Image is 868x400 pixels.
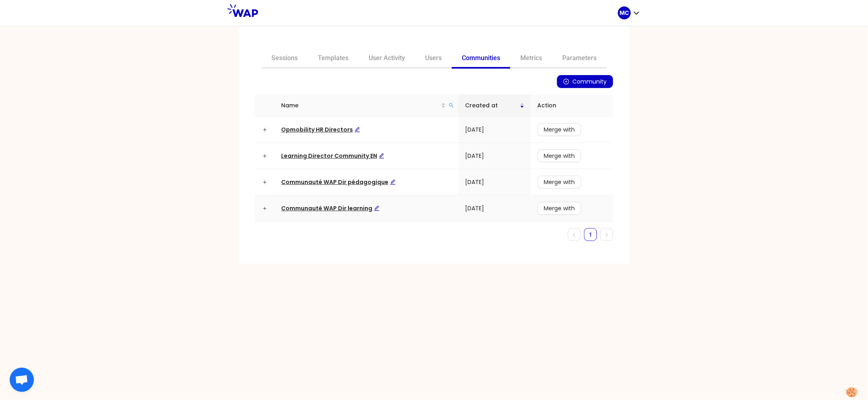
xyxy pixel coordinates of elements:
[415,49,452,69] a: Users
[544,204,575,213] span: Merge with
[572,232,577,237] span: left
[584,228,597,241] a: 1
[584,228,597,241] li: 1
[544,178,575,186] span: Merge with
[281,204,380,212] span: Communauté WAP Dir learning
[537,202,581,215] button: Merge with
[379,151,384,160] div: Edit
[262,153,268,159] button: Expand row
[281,126,360,134] a: Opmobility HR DirectorsEdit
[557,75,613,88] button: plus-circleCommunity
[537,176,581,188] button: Merge with
[281,152,384,160] span: Learning Director Community EN
[281,204,380,212] a: Communauté WAP Dir learningEdit
[459,117,531,143] td: [DATE]
[568,228,581,241] li: Previous Page
[537,149,581,162] button: Merge with
[374,205,380,211] span: edit
[452,49,510,69] a: Communities
[544,151,575,160] span: Merge with
[563,79,569,85] span: plus-circle
[531,94,613,117] th: Action
[510,49,552,69] a: Metrics
[355,125,360,134] div: Edit
[447,99,455,111] span: search
[459,169,531,195] td: [DATE]
[572,77,607,86] span: Community
[281,178,396,186] span: Communauté WAP Dir pédagogique
[390,178,396,186] div: Edit
[10,368,34,392] div: Ouvrir le chat
[449,103,454,108] span: search
[600,228,613,241] li: Next Page
[537,123,581,136] button: Merge with
[262,205,268,212] button: Expand row
[281,101,441,110] span: Name
[568,228,581,241] button: left
[281,126,360,134] span: Opmobility HR Directors
[355,127,360,132] span: edit
[262,126,268,133] button: Expand row
[379,153,384,159] span: edit
[465,101,520,110] span: Created at
[552,49,607,69] a: Parameters
[600,228,613,241] button: right
[359,49,415,69] a: User Activity
[618,6,641,19] button: MC
[544,125,575,134] span: Merge with
[390,179,396,185] span: edit
[281,152,384,160] a: Learning Director Community ENEdit
[604,232,609,237] span: right
[620,9,629,17] p: MC
[262,179,268,185] button: Expand row
[261,49,308,69] a: Sessions
[459,143,531,169] td: [DATE]
[281,178,396,186] a: Communauté WAP Dir pédagogiqueEdit
[308,49,359,69] a: Templates
[374,204,380,213] div: Edit
[459,195,531,222] td: [DATE]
